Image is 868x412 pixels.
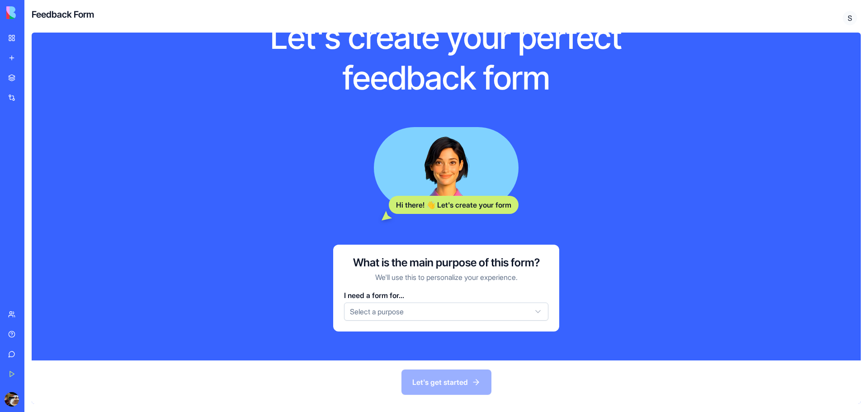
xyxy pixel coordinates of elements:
[6,6,62,19] img: logo
[353,256,540,270] h3: What is the main purpose of this form?
[843,11,857,25] span: S
[5,392,19,407] img: ACg8ocJXX14tsXFT_c-CDAmYV--u0j2cmUs3VYPpG5gGspIsNUymHrM=s96-c
[244,17,649,98] h1: Let's create your perfect feedback form
[375,272,518,283] p: We'll use this to personalize your experience.
[32,8,94,21] h4: Feedback Form
[389,196,519,214] div: Hi there! 👋 Let's create your form
[344,291,404,300] span: I need a form for...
